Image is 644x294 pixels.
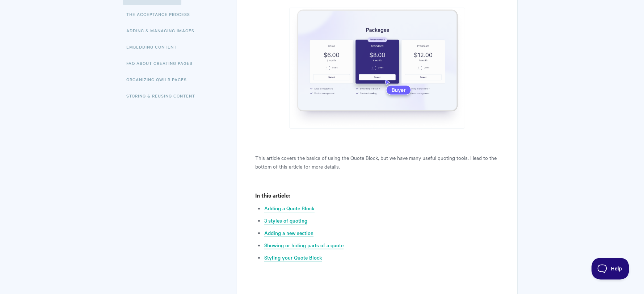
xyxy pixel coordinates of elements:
[592,258,630,279] iframe: Toggle Customer Support
[255,191,499,200] h4: In this article:
[289,8,466,129] img: file-30ANXqc23E.png
[127,88,201,103] a: Storing & Reusing Content
[264,204,315,212] a: Adding a Quote Block
[127,40,182,54] a: Embedding Content
[127,56,198,70] a: FAQ About Creating Pages
[264,217,307,225] a: 3 styles of quoting
[264,241,344,249] a: Showing or hiding parts of a quote
[264,229,313,237] a: Adding a new section
[127,23,200,38] a: Adding & Managing Images
[127,7,196,21] a: The Acceptance Process
[264,254,322,262] a: Styling your Quote Block
[255,153,499,171] p: This article covers the basics of using the Quote Block, but we have many useful quoting tools. H...
[127,72,193,87] a: Organizing Qwilr Pages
